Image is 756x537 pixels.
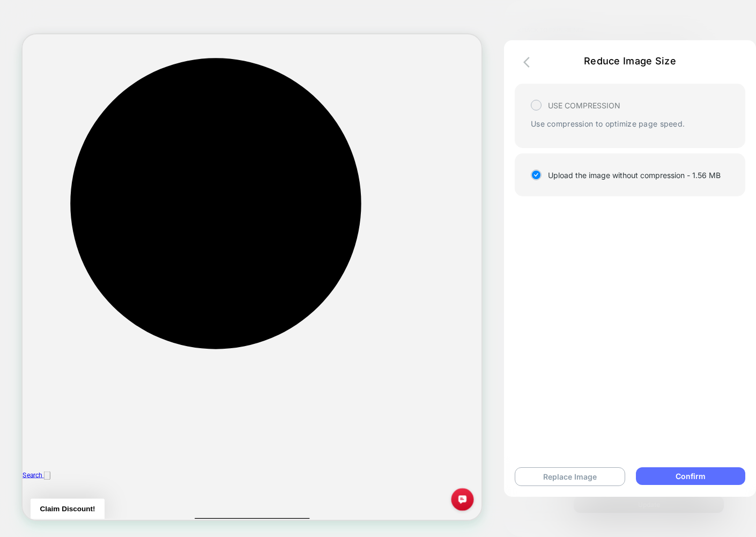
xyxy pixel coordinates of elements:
span: Upload the image without compression - 1.56 MB [548,171,721,180]
span: Reduce Image Size [584,55,676,67]
span: USE COMPRESSION [548,101,620,110]
span: Use compression to optimize page speed. [531,119,685,128]
button: Confirm [636,467,745,485]
button: Replace Image [515,467,625,486]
